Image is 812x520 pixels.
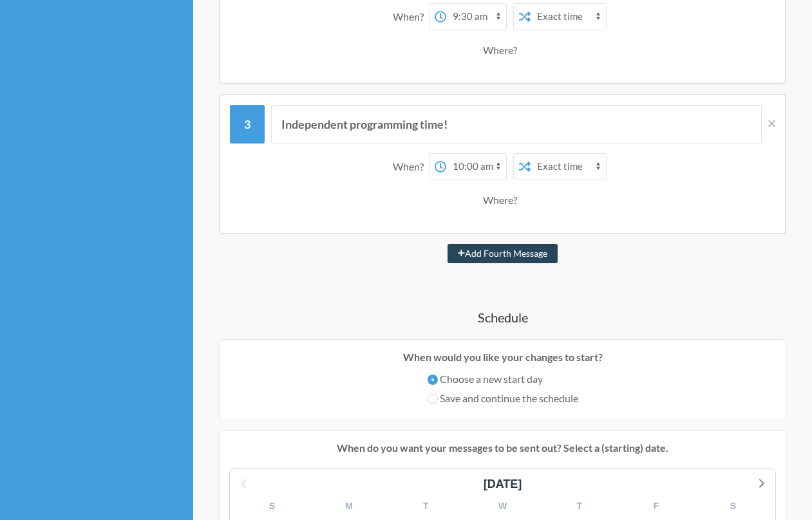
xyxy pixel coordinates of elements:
[483,37,522,64] div: Where?
[229,440,776,456] p: When do you want your messages to be sent out? Select a (starting) date.
[428,391,578,406] label: Save and continue the schedule
[464,496,541,516] div: W
[695,496,771,516] div: S
[618,496,694,516] div: F
[271,105,762,144] input: Message
[393,153,429,180] div: When?
[388,496,464,516] div: T
[428,371,578,387] label: Choose a new start day
[478,476,527,493] div: [DATE]
[229,349,776,365] p: When would you like your changes to start?
[541,496,618,516] div: T
[310,496,387,516] div: M
[219,308,786,326] h4: Schedule
[483,187,522,214] div: Where?
[393,3,429,30] div: When?
[428,375,438,385] input: Choose a new start day
[428,394,438,404] input: Save and continue the schedule
[234,496,310,516] div: S
[448,244,558,263] button: Add Fourth Message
